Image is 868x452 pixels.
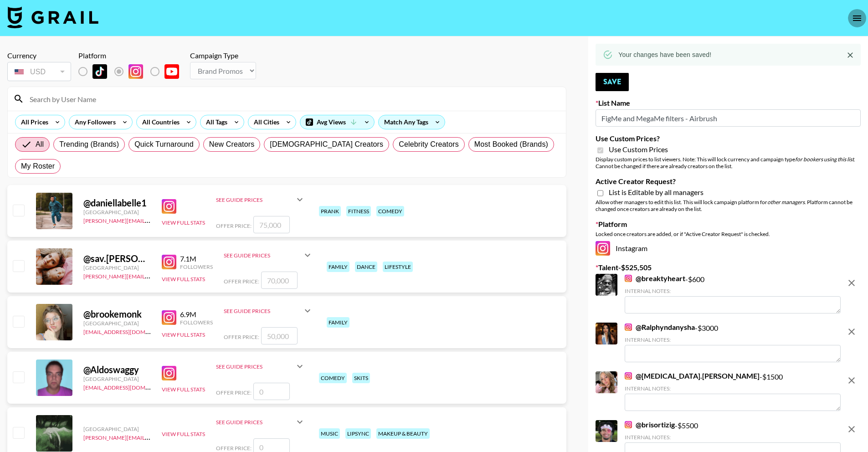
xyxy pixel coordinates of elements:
span: All [36,139,44,150]
div: Any Followers [69,115,118,129]
img: Instagram [596,241,610,256]
span: [DEMOGRAPHIC_DATA] Creators [270,139,383,150]
div: Internal Notes: [625,385,841,392]
span: Offer Price: [216,445,252,452]
div: Currency is locked to USD [7,60,71,83]
div: comedy [376,206,404,216]
span: My Roster [21,161,55,172]
label: List Name [596,98,861,108]
a: [PERSON_NAME][EMAIL_ADDRESS][DOMAIN_NAME] [83,432,218,441]
div: family [327,262,349,272]
div: See Guide Prices [224,244,313,266]
div: makeup & beauty [376,428,430,439]
a: @[MEDICAL_DATA].[PERSON_NAME] [625,371,760,380]
button: View Full Stats [162,386,205,393]
a: @Ralphyndanysha [625,323,695,332]
div: comedy [319,373,347,383]
div: [GEOGRAPHIC_DATA] [83,375,151,382]
img: Instagram [625,421,632,428]
div: fitness [346,206,371,216]
div: Avg Views [300,115,374,129]
span: Offer Price: [224,278,259,285]
span: Celebrity Creators [399,139,459,150]
button: open drawer [848,9,866,27]
a: [PERSON_NAME][EMAIL_ADDRESS][DOMAIN_NAME] [83,271,218,280]
div: @ daniellabelle1 [83,197,151,209]
div: Allow other managers to edit this list. This will lock campaign platform for . Platform cannot be... [596,199,861,212]
div: Internal Notes: [625,336,841,343]
div: @ brookemonk [83,308,151,320]
button: Close [843,48,857,62]
label: Use Custom Prices? [596,134,861,143]
div: family [327,317,349,328]
label: Platform [596,220,861,229]
div: 7.1M [180,254,213,263]
a: [PERSON_NAME][EMAIL_ADDRESS][DOMAIN_NAME] [83,216,218,224]
span: New Creators [209,139,255,150]
div: Followers [180,263,213,270]
div: - $ 600 [625,274,841,313]
div: Your changes have been saved! [618,46,711,63]
img: Instagram [162,310,176,325]
div: Internal Notes: [625,288,841,294]
img: Grail Talent [7,6,98,28]
span: Trending (Brands) [59,139,119,150]
button: Save [596,73,629,91]
div: Followers [180,319,213,326]
input: 50,000 [261,327,298,344]
div: See Guide Prices [216,196,294,203]
button: View Full Stats [162,431,205,437]
span: Quick Turnaround [134,139,194,150]
img: YouTube [164,64,179,79]
em: for bookers using this list [795,156,854,163]
button: remove [842,371,861,390]
div: [GEOGRAPHIC_DATA] [83,264,151,271]
button: View Full Stats [162,331,205,338]
div: All Tags [200,115,229,129]
div: See Guide Prices [216,411,305,433]
div: See Guide Prices [216,363,294,370]
a: [EMAIL_ADDRESS][DOMAIN_NAME] [83,382,175,391]
img: Instagram [162,255,176,269]
span: Offer Price: [224,334,259,340]
label: Talent - $ 525,505 [596,263,861,272]
div: Internal Notes: [625,434,841,441]
div: All Countries [137,115,181,129]
div: @ Aldoswaggy [83,364,151,375]
button: remove [842,420,861,438]
div: [GEOGRAPHIC_DATA] [83,426,151,432]
div: Locked once creators are added, or if "Active Creator Request" is checked. [596,231,861,237]
a: [EMAIL_ADDRESS][DOMAIN_NAME] [83,327,175,335]
div: See Guide Prices [216,355,305,377]
div: See Guide Prices [224,300,313,322]
div: USD [9,64,69,80]
a: @brisortizig [625,420,675,429]
img: TikTok [92,64,107,79]
span: List is Editable by all managers [609,188,704,197]
div: All Cities [248,115,281,129]
span: Offer Price: [216,389,252,396]
span: Most Booked (Brands) [474,139,548,150]
label: Active Creator Request? [596,177,861,186]
img: Instagram [625,324,632,331]
div: @ sav.[PERSON_NAME] [83,253,151,264]
img: Instagram [128,64,143,79]
div: See Guide Prices [224,252,302,259]
button: remove [842,323,861,341]
div: Display custom prices to list viewers. Note: This will lock currency and campaign type . Cannot b... [596,156,861,169]
div: [GEOGRAPHIC_DATA] [83,320,151,327]
a: @breaktyheart [625,274,685,283]
div: lipsync [345,428,371,439]
div: [GEOGRAPHIC_DATA] [83,209,151,216]
button: View Full Stats [162,219,205,226]
div: Instagram [596,241,861,256]
div: Currency [7,51,71,60]
div: Platform [78,51,186,60]
em: other managers [767,199,805,205]
div: Match Any Tags [379,115,445,129]
div: See Guide Prices [216,189,305,211]
div: dance [355,262,377,272]
div: skits [352,373,370,383]
span: Use Custom Prices [609,145,668,154]
input: Search by User Name [24,92,560,106]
